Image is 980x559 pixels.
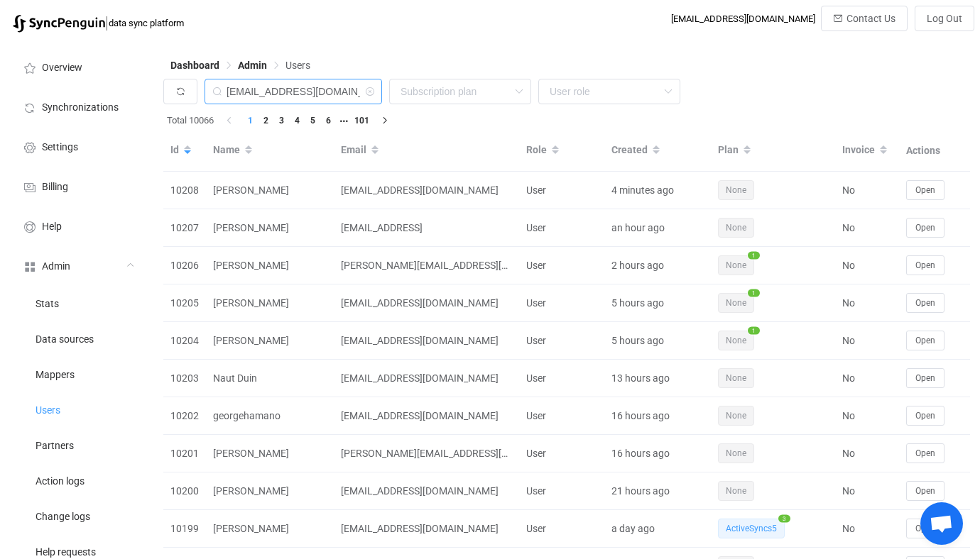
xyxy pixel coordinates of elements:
div: Id [163,138,206,162]
li: 2 [258,113,273,128]
img: syncpenguin.svg [13,15,105,33]
div: No [835,182,899,199]
div: 13 hours ago [604,370,711,387]
li: 5 [305,113,320,128]
span: None [718,443,754,463]
div: No [835,370,899,387]
div: 21 hours ago [604,483,711,499]
span: ActiveSyncs5 [718,519,785,538]
span: Open [915,298,935,308]
span: Admin [42,261,70,272]
span: 1 [748,327,760,335]
span: Users [285,60,310,71]
div: [EMAIL_ADDRESS][DOMAIN_NAME] [334,295,519,311]
span: Users [36,405,60,416]
div: 10200 [163,483,206,499]
span: Synchronizations [42,102,119,114]
div: [PERSON_NAME] [206,521,334,537]
div: No [835,408,899,424]
div: Name [206,138,334,162]
a: Synchronizations [7,87,149,126]
div: 5 hours ago [604,295,711,311]
div: No [835,220,899,236]
span: 1 [748,252,760,260]
a: Settings [7,126,149,166]
span: None [718,331,754,350]
span: Open [915,411,935,421]
span: Billing [42,182,68,193]
a: Stats [7,285,149,321]
div: No [835,333,899,349]
div: User [519,370,604,387]
a: Open [906,334,944,345]
input: User role [538,79,680,104]
div: a day ago [604,521,711,537]
div: User [519,182,604,199]
button: Open [906,368,944,388]
span: Contact Us [846,13,895,24]
div: an hour ago [604,220,711,236]
a: |data sync platform [13,13,184,33]
div: [PERSON_NAME] [206,182,334,199]
div: [PERSON_NAME][EMAIL_ADDRESS][DOMAIN_NAME] [334,258,519,274]
a: Data sources [7,321,149,356]
div: No [835,295,899,311]
div: [PERSON_NAME] [206,333,334,349]
div: [EMAIL_ADDRESS][DOMAIN_NAME] [334,521,519,537]
div: [EMAIL_ADDRESS][DOMAIN_NAME] [334,333,519,349]
span: Help requests [36,547,96,558]
div: Naut Duin [206,370,334,387]
div: [PERSON_NAME] [206,483,334,499]
div: [EMAIL_ADDRESS][DOMAIN_NAME] [671,13,815,24]
button: Open [906,481,944,501]
div: Email [334,138,519,162]
div: [EMAIL_ADDRESS][DOMAIN_NAME] [334,182,519,199]
button: Contact Us [821,6,908,31]
span: None [718,481,754,501]
span: Total 10066 [167,113,214,128]
div: [PERSON_NAME] [206,220,334,236]
span: Mappers [36,370,75,381]
div: 10205 [163,295,206,311]
a: Open [906,184,944,195]
li: 1 [242,113,258,128]
span: Open [915,486,935,496]
button: Open [906,180,944,200]
div: [PERSON_NAME] [206,445,334,462]
div: Plan [711,138,835,162]
span: Stats [36,299,59,310]
div: 10201 [163,445,206,462]
a: Open [906,522,944,533]
div: No [835,483,899,499]
span: None [718,180,754,200]
span: 3 [778,515,790,523]
div: User [519,220,604,236]
div: 10204 [163,333,206,349]
span: Action logs [36,476,85,487]
a: Partners [7,427,149,463]
a: Open chat [920,502,963,545]
div: 10207 [163,220,206,236]
div: 10202 [163,408,206,424]
div: [EMAIL_ADDRESS][DOMAIN_NAME] [334,370,519,387]
span: Open [915,223,935,233]
span: None [718,218,754,238]
div: 10203 [163,370,206,387]
span: Open [915,373,935,383]
div: User [519,333,604,349]
div: 10208 [163,182,206,199]
span: Change logs [36,511,90,523]
span: Dashboard [170,60,219,71]
a: Overview [7,47,149,87]
button: Open [906,443,944,463]
div: User [519,408,604,424]
a: Open [906,221,944,233]
div: No [835,445,899,462]
button: Open [906,331,944,350]
li: 6 [320,113,336,128]
span: 1 [748,289,760,297]
div: [PERSON_NAME] [206,258,334,274]
div: Actions [899,143,970,159]
a: Mappers [7,356,149,392]
div: Invoice [835,138,899,162]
